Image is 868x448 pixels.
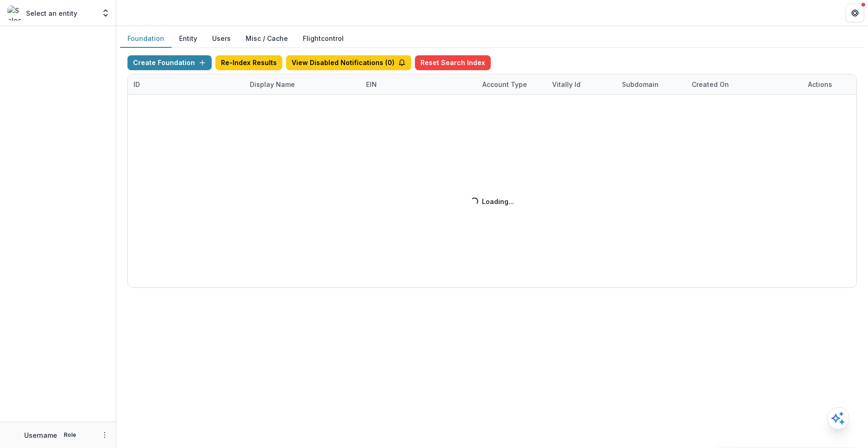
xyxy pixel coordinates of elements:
[26,8,77,18] p: Select an entity
[99,4,112,22] button: Open entity switcher
[172,30,205,48] button: Entity
[61,431,79,439] p: Role
[827,407,849,429] button: Open AI Assistant
[99,429,110,441] button: More
[24,430,57,440] p: Username
[846,4,864,22] button: Get Help
[205,30,238,48] button: Users
[120,30,172,48] button: Foundation
[238,30,295,48] button: Misc / Cache
[303,33,344,43] a: Flightcontrol
[7,6,22,20] img: Select an entity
